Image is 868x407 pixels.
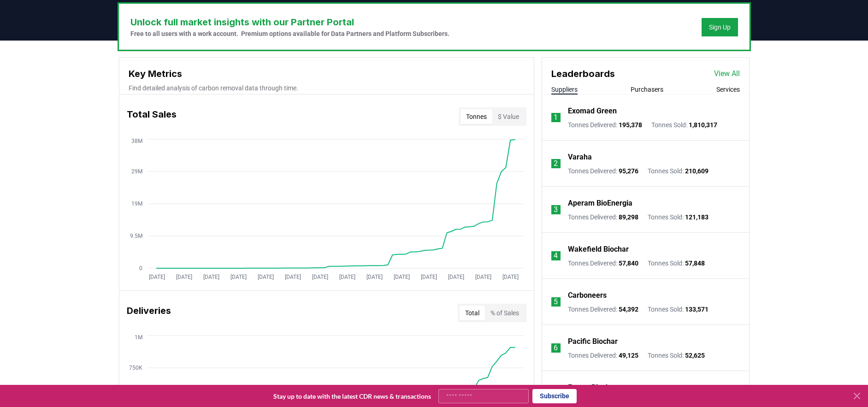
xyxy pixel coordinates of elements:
button: Services [716,85,740,94]
p: Find detailed analysis of carbon removal data through time. [129,83,525,93]
a: Sign Up [709,23,731,32]
p: 6 [554,342,558,354]
p: Tonnes Delivered : [568,212,638,222]
a: Varaha [568,152,592,163]
p: 4 [554,250,558,261]
p: Tonnes Delivered : [568,305,638,314]
tspan: [DATE] [475,274,491,280]
h3: Key Metrics [129,67,525,81]
p: Tonnes Delivered : [568,166,638,176]
p: Tonnes Delivered : [568,120,642,130]
p: Tonnes Sold : [648,259,705,268]
span: 1,810,317 [689,121,717,129]
p: Tonnes Sold : [648,212,709,222]
span: 89,298 [619,213,638,221]
button: Sign Up [702,18,738,36]
button: $ Value [492,109,525,124]
tspan: [DATE] [284,274,301,280]
span: 195,378 [619,121,642,129]
button: Suppliers [551,85,578,94]
span: 95,276 [619,167,638,175]
span: 57,848 [685,260,705,267]
tspan: 29M [131,168,142,175]
tspan: [DATE] [448,274,464,280]
tspan: [DATE] [203,274,219,280]
tspan: 9.5M [130,233,142,239]
p: Tonnes Sold : [651,120,717,130]
tspan: 750K [129,365,142,371]
tspan: [DATE] [366,274,382,280]
span: 133,571 [685,306,709,313]
tspan: [DATE] [312,274,328,280]
p: Tonnes Sold : [648,305,709,314]
h3: Total Sales [127,107,177,126]
p: 1 [554,112,558,123]
h3: Deliveries [127,304,171,322]
p: 2 [554,158,558,169]
tspan: 19M [131,201,142,207]
span: 121,183 [685,213,709,221]
tspan: [DATE] [339,274,355,280]
tspan: [DATE] [148,274,165,280]
tspan: [DATE] [420,274,437,280]
button: Tonnes [461,109,492,124]
span: 52,625 [685,352,705,359]
tspan: 0 [139,265,142,271]
span: 49,125 [619,352,638,359]
button: Purchasers [631,85,663,94]
a: Pacific Biochar [568,336,618,347]
span: 210,609 [685,167,709,175]
p: Free to all users with a work account. Premium options available for Data Partners and Platform S... [130,29,449,38]
h3: Leaderboards [551,67,615,81]
tspan: [DATE] [257,274,273,280]
p: Tonnes Sold : [648,351,705,360]
tspan: 38M [131,138,142,144]
a: Exomad Green [568,106,617,117]
a: Freres Biochar [568,382,617,393]
tspan: 1M [135,334,142,341]
button: % of Sales [485,306,525,320]
tspan: [DATE] [393,274,409,280]
a: View All [714,68,740,79]
tspan: [DATE] [230,274,246,280]
span: 57,840 [619,260,638,267]
a: Aperam BioEnergia [568,198,632,209]
a: Wakefield Biochar [568,244,629,255]
a: Carboneers [568,290,607,301]
tspan: [DATE] [176,274,192,280]
p: Tonnes Sold : [648,166,709,176]
p: Tonnes Delivered : [568,351,638,360]
p: 3 [554,204,558,215]
span: 54,392 [619,306,638,313]
p: Tonnes Delivered : [568,259,638,268]
button: Total [460,306,485,320]
p: 5 [554,296,558,307]
h3: Unlock full market insights with our Partner Portal [130,15,449,29]
tspan: [DATE] [502,274,518,280]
